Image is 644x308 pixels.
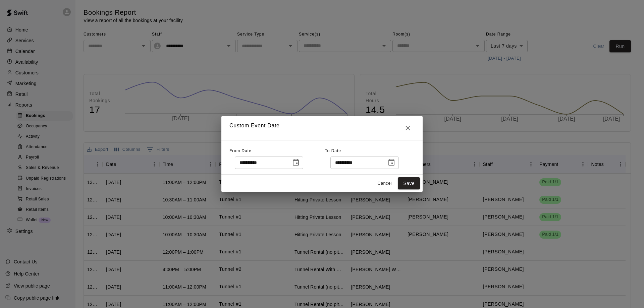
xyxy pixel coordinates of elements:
span: To Date [325,148,341,153]
button: Choose date, selected date is Aug 18, 2025 [385,156,398,169]
h2: Custom Event Date [221,116,423,140]
span: From Date [229,148,252,153]
button: Cancel [374,178,395,189]
button: Close [401,121,415,135]
button: Save [398,177,420,190]
button: Choose date, selected date is Aug 11, 2025 [289,156,303,169]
